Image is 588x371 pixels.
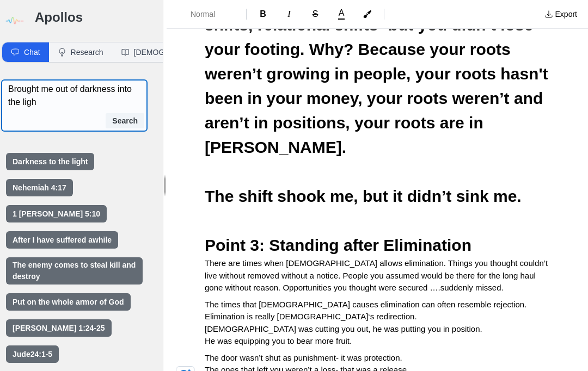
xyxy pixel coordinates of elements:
[339,9,345,17] span: A
[6,319,112,337] button: [PERSON_NAME] 1:24-25
[313,9,318,18] span: S
[6,257,143,285] button: The enemy comes to steal kill and destroy
[205,353,402,362] span: The door wasn’t shut as punishment- it was protection.
[205,236,471,254] span: Point 3: Standing after Elimination
[171,4,242,24] button: Formatting Options
[6,345,59,363] button: Jude24:1-5
[191,9,229,20] span: Normal
[2,9,26,33] img: logo
[8,83,147,109] textarea: Brought me out of darkness into the lig
[205,336,352,345] span: He was equipping you to bear more fruit.
[260,9,266,18] span: B
[329,7,353,22] button: A
[251,5,275,23] button: Format Bold
[6,231,118,249] button: After I have suffered awhile
[205,324,482,333] span: [DEMOGRAPHIC_DATA] was cutting you out, he was putting you in position.
[6,153,94,170] button: Darkness to the light
[49,42,112,62] button: Research
[205,187,522,205] span: The shift shook me, but it didn’t sink me.
[205,258,550,292] span: There are times when [DEMOGRAPHIC_DATA] allows elimination. Things you thought couldn’t live with...
[303,5,327,23] button: Format Strikethrough
[538,5,584,23] button: Export
[277,5,301,23] button: Format Italics
[6,293,131,311] button: Put on the whole armor of God
[112,42,228,62] button: [DEMOGRAPHIC_DATA]
[6,179,73,196] button: Nehemiah 4:17
[35,9,147,26] h3: Apollos
[205,312,417,321] span: Elimination is really [DEMOGRAPHIC_DATA]‘s redirection.
[2,42,49,62] button: Chat
[287,9,290,18] span: I
[205,300,526,309] span: The times that [DEMOGRAPHIC_DATA] causes elimination can often resemble rejection.
[106,113,144,128] button: Search
[6,205,107,222] button: 1 [PERSON_NAME] 5:10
